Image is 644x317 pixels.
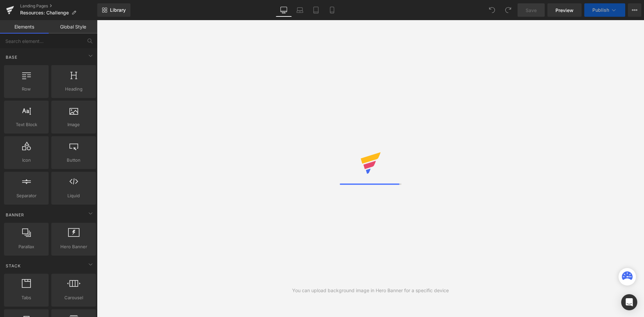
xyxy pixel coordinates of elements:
span: Stack [5,263,21,269]
span: Hero Banner [53,243,94,250]
button: Redo [501,3,515,17]
button: Undo [485,3,499,17]
a: Tablet [308,3,324,17]
button: Publish [584,3,625,17]
span: Resources: Challenge [20,10,69,15]
span: Tabs [6,294,47,301]
a: Global Style [49,20,97,34]
a: Landing Pages [20,3,97,9]
span: Icon [6,157,47,164]
a: Desktop [276,3,292,17]
div: Open Intercom Messenger [621,294,637,310]
a: Preview [547,3,582,17]
div: You can upload background image in Hero Banner for a specific device [292,287,449,294]
span: Heading [53,86,94,93]
span: Banner [5,212,25,218]
a: Mobile [324,3,340,17]
span: Carousel [53,294,94,301]
span: Liquid [53,192,94,199]
span: Parallax [6,243,47,250]
span: Library [110,7,126,13]
a: New Library [97,3,130,17]
span: Preview [555,7,574,14]
button: More [628,3,641,17]
span: Save [526,7,537,14]
span: Text Block [6,121,47,128]
span: Image [53,121,94,128]
span: Publish [592,7,609,13]
a: Laptop [292,3,308,17]
span: Base [5,54,18,60]
span: Separator [6,192,47,199]
span: Row [6,86,47,93]
span: Button [53,157,94,164]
